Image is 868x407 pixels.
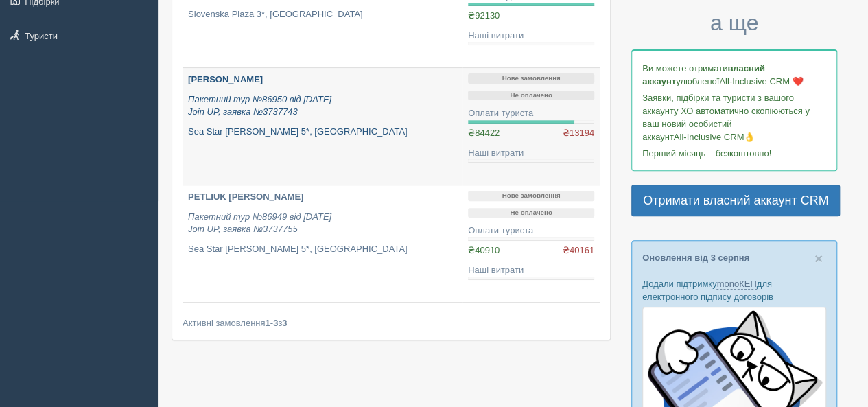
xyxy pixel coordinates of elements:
b: PETLIUK [PERSON_NAME] [188,191,303,202]
div: Активні замовлення з [183,316,600,329]
p: Заявки, підбірки та туристи з вашого аккаунту ХО автоматично скопіюються у ваш новий особистий ак... [642,91,826,143]
a: Оновлення від 3 серпня [642,253,749,263]
i: Пакетний тур №86949 від [DATE] Join UP, заявка №3737755 [188,211,331,235]
span: ₴84422 [468,128,500,138]
p: Не оплачено [468,91,594,101]
span: ₴40161 [563,244,594,257]
p: Не оплачено [468,208,594,218]
p: Перший місяць – безкоштовно! [642,147,826,160]
button: Close [814,251,823,266]
p: Нове замовлення [468,191,594,201]
div: Наші витрати [468,30,594,43]
h3: а ще [631,11,837,35]
div: Наші витрати [468,147,594,160]
b: 3 [282,318,287,328]
a: monoКЕП [716,279,756,290]
a: PETLIUK [PERSON_NAME] Пакетний тур №86949 від [DATE]Join UP, заявка №3737755 Sea Star [PERSON_NAM... [183,185,462,302]
div: Оплати туриста [468,224,594,237]
span: × [814,251,823,266]
p: Sea Star [PERSON_NAME] 5*, [GEOGRAPHIC_DATA] [188,243,457,256]
p: Ви можете отримати улюбленої [642,62,826,88]
div: Наші витрати [468,264,594,277]
p: Нове замовлення [468,73,594,84]
span: ₴40910 [468,245,500,255]
span: All-Inclusive CRM👌 [674,132,755,142]
div: Оплати туриста [468,107,594,120]
span: ₴13194 [563,127,594,140]
p: Додали підтримку для електронного підпису договорів [642,277,826,303]
a: Отримати власний аккаунт CRM [631,185,840,216]
a: [PERSON_NAME] Пакетний тур №86950 від [DATE]Join UP, заявка №3737743 Sea Star [PERSON_NAME] 5*, [... [183,68,462,185]
b: власний аккаунт [642,63,765,86]
p: Slovenska Plaza 3*, [GEOGRAPHIC_DATA] [188,8,457,21]
b: 1-3 [266,318,279,328]
p: Sea Star [PERSON_NAME] 5*, [GEOGRAPHIC_DATA] [188,126,457,139]
i: Пакетний тур №86950 від [DATE] Join UP, заявка №3737743 [188,94,331,117]
b: [PERSON_NAME] [188,74,263,84]
span: ₴92130 [468,10,500,21]
span: All-Inclusive CRM ❤️ [719,76,803,86]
